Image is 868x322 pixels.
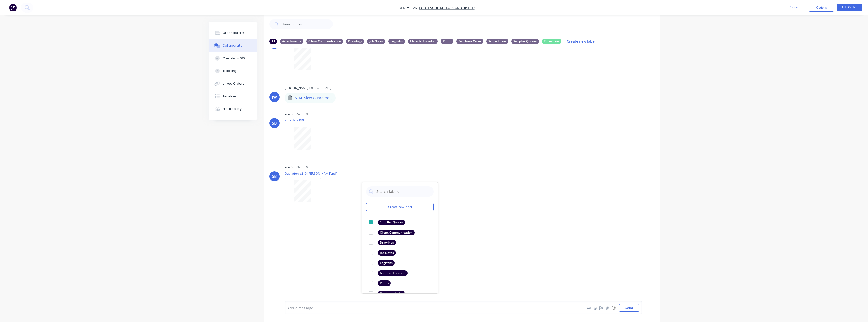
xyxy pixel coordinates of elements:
[272,173,277,179] div: SB
[388,39,405,44] div: Logistics
[378,220,405,225] div: Supplier Quotes
[378,291,405,296] div: Purchase Order
[486,39,508,44] div: Scope Sheet
[280,39,303,44] div: Attachments
[586,305,592,311] button: Aa
[209,77,257,90] button: Linked Orders
[223,56,245,61] div: Checklists 0/0
[223,43,243,48] div: Collaborate
[295,95,332,100] p: STK6 Slew Guard.msg
[367,39,385,44] div: Job Notes
[306,39,343,44] div: Client Communication
[223,69,236,73] div: Tracking
[209,90,257,103] button: Timeline
[272,120,277,126] div: SB
[837,4,862,11] button: Edit Order
[378,250,396,256] div: Job Notes
[542,39,561,44] div: Timesheet
[378,240,396,245] div: Drawings
[223,107,242,111] div: Profitability
[378,230,415,235] div: Client Communication
[223,31,244,35] div: Order details
[209,27,257,39] button: Order details
[378,260,395,266] div: Logistics
[394,5,419,10] span: Order #1126 -
[209,65,257,77] button: Tracking
[564,38,598,45] button: Create new label
[611,305,617,311] button: ☺
[619,304,639,312] button: Send
[223,81,244,86] div: Linked Orders
[511,39,539,44] div: Supplier Quotes
[209,103,257,115] button: Profitability
[378,280,391,286] div: Photo
[346,39,364,44] div: Drawings
[441,39,453,44] div: Photo
[283,19,333,29] input: Search notes...
[269,39,277,44] div: All
[456,39,483,44] div: Purchase Order
[378,270,408,276] div: Material Location
[209,39,257,52] button: Collaborate
[285,118,326,122] p: Print data.PDF
[291,165,313,170] div: 08:53am [DATE]
[309,86,331,90] div: 08:00am [DATE]
[408,39,438,44] div: Material Location
[285,86,308,90] div: [PERSON_NAME]
[809,4,834,12] button: Options
[376,186,431,197] input: Search labels
[285,171,337,176] p: Quotation #219 [PERSON_NAME].pdf
[419,5,475,10] a: FORTESCUE METALS GROUP LTD
[272,94,277,100] div: JW
[781,4,806,11] button: Close
[285,112,290,117] div: You
[291,112,313,117] div: 08:55am [DATE]
[366,203,434,211] button: Create new label
[592,305,598,311] button: @
[209,52,257,65] button: Checklists 0/0
[9,4,17,11] img: Factory
[223,94,236,99] div: Timeline
[285,165,290,170] div: You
